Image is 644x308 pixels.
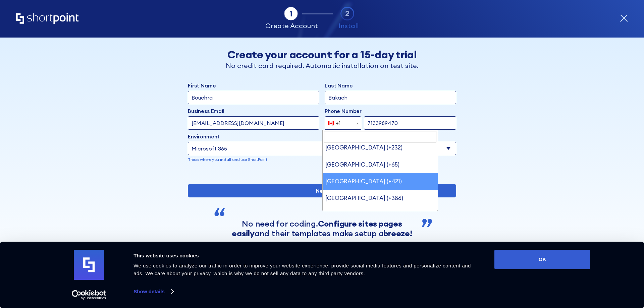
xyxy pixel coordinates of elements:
button: OK [494,250,590,269]
img: logo [74,250,104,280]
li: [GEOGRAPHIC_DATA] (+232) [323,139,438,156]
li: [GEOGRAPHIC_DATA] (+677) [323,207,438,224]
li: [GEOGRAPHIC_DATA] (+65) [323,156,438,173]
a: Show details [133,287,173,297]
li: [GEOGRAPHIC_DATA] (+386) [323,190,438,207]
span: We use cookies to analyze our traffic in order to improve your website experience, provide social... [133,263,471,276]
div: This website uses cookies [133,252,479,260]
li: [GEOGRAPHIC_DATA] (+421) [323,173,438,190]
a: Usercentrics Cookiebot - opens in a new window [60,290,118,300]
input: Search [324,131,437,142]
